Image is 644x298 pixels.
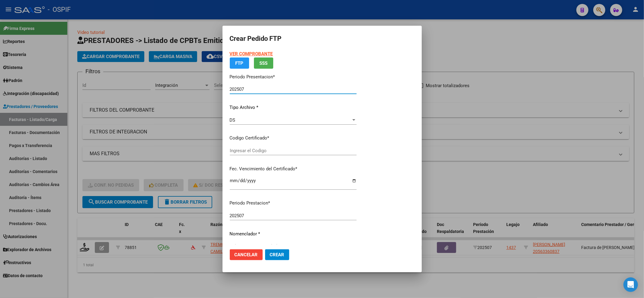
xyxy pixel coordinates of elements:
p: Tipo Archivo * [230,104,357,111]
span: Seleccionar nomenclador [230,244,351,249]
p: Codigo Certificado [230,135,357,142]
button: SSS [254,57,273,69]
span: Cancelar [235,252,258,257]
p: Nomenclador * [230,231,357,237]
button: Cancelar [230,249,263,260]
span: DS [230,117,235,123]
div: Open Intercom Messenger [623,277,638,292]
button: FTP [230,57,249,69]
button: Crear [265,249,289,260]
h2: Crear Pedido FTP [230,33,415,44]
span: SSS [259,61,268,66]
p: Fec. Vencimiento del Certificado [230,165,357,172]
span: FTP [235,61,243,66]
p: Periodo Prestacion [230,200,357,207]
a: VER COMPROBANTE [230,51,273,57]
p: Periodo Presentacion [230,74,357,80]
span: Crear [270,252,284,257]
